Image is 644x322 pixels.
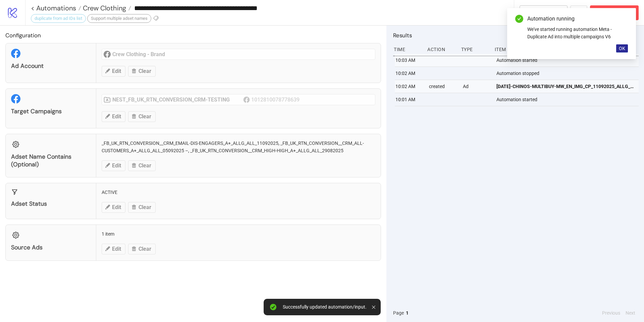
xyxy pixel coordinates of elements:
[393,31,639,40] h2: Results
[395,80,424,93] div: 10:02 AM
[496,80,636,93] a: [DATE]-CHINOS-MULTIBUY-MW_EN_IMG_CP_11092025_ALLG_CC_SC24_USP3_
[496,93,640,106] div: Automation started
[496,67,640,80] div: Automation stopped
[590,5,639,20] button: Abort Run
[427,43,455,56] div: Action
[496,83,636,90] span: [DATE]-CHINOS-MULTIBUY-MW_EN_IMG_CP_11092025_ALLG_CC_SC24_USP3_
[624,309,637,317] button: Next
[527,26,628,40] div: We've started running automation Meta - Duplicate Ad into multiple campaigns V6
[31,5,81,11] a: < Automations
[520,5,568,20] button: To Builder
[283,304,367,310] div: Successfully updated automation/input.
[428,80,457,93] div: created
[87,14,151,23] div: Support multiple adset names
[570,5,587,20] button: ...
[395,67,424,80] div: 10:02 AM
[393,309,404,317] span: Page
[404,309,411,317] button: 1
[496,54,640,67] div: Automation started
[616,44,628,52] button: OK
[515,15,523,23] span: check-circle
[395,54,424,67] div: 10:03 AM
[395,93,424,106] div: 10:01 AM
[393,43,422,56] div: Time
[81,4,126,12] span: Crew Clothing
[600,309,622,317] button: Previous
[494,43,639,56] div: Item
[462,80,491,93] div: Ad
[81,5,131,11] a: Crew Clothing
[5,31,381,40] h2: Configuration
[527,15,628,23] div: Automation running
[461,43,489,56] div: Type
[31,14,86,23] div: duplicate from ad IDs list
[619,46,625,51] span: OK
